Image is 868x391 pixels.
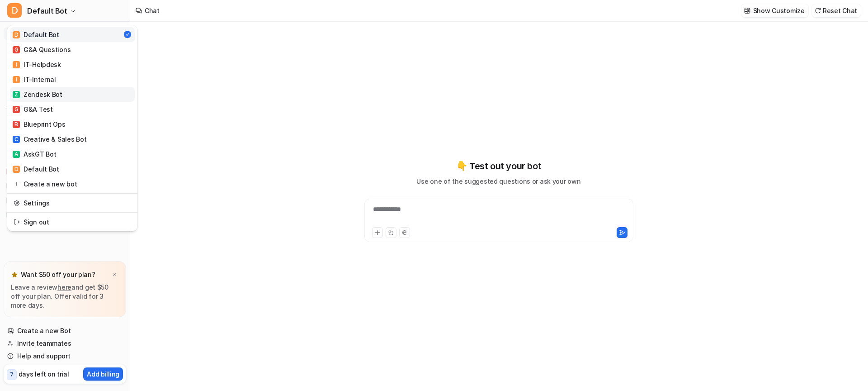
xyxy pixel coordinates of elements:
[13,30,59,39] div: Default Bot
[13,106,20,113] span: G
[13,46,20,53] span: G
[13,45,71,54] div: G&A Questions
[13,134,86,144] div: Creative & Sales Bot
[13,31,20,38] span: D
[7,25,137,231] div: DDefault Bot
[13,166,20,173] span: D
[13,119,65,129] div: Blueprint Ops
[27,5,67,17] span: Default Bot
[13,136,20,143] span: C
[13,61,20,68] span: I
[14,198,20,208] img: reset
[10,215,135,229] a: Sign out
[13,75,56,84] div: IT-Internal
[13,164,59,174] div: Default Bot
[13,91,20,98] span: Z
[13,76,20,83] span: I
[14,179,20,189] img: reset
[13,149,56,159] div: AskGT Bot
[7,3,22,18] span: D
[13,121,20,128] span: B
[13,90,62,99] div: Zendesk Bot
[13,60,61,69] div: IT-Helpdesk
[13,151,20,158] span: A
[14,217,20,227] img: reset
[10,195,135,210] a: Settings
[13,105,53,114] div: G&A Test
[10,176,135,191] a: Create a new bot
